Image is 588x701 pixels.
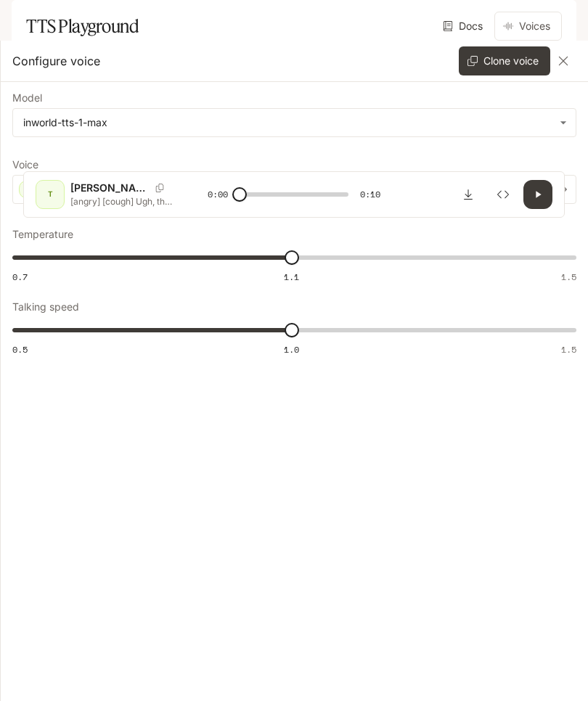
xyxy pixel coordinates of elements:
[70,181,150,195] p: [PERSON_NAME]
[70,195,173,208] p: [angry] [cough] Ugh, this stupid cough... It's just so hard [cough] not getting sick this time of...
[360,187,380,202] span: 0:10
[489,180,518,209] button: Inspect
[454,180,483,209] button: Download audio
[459,46,550,75] button: Clone voice
[208,187,228,202] span: 0:00
[23,115,552,130] div: inworld-tts-1-max
[12,160,38,170] p: Voice
[12,93,42,103] p: Model
[13,109,576,136] div: inworld-tts-1-max
[12,52,100,70] p: Configure voice
[150,184,170,192] button: Copy Voice ID
[440,12,489,41] a: Docs
[494,12,562,41] button: Voices
[38,183,62,206] div: T
[26,12,139,41] h1: TTS Playground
